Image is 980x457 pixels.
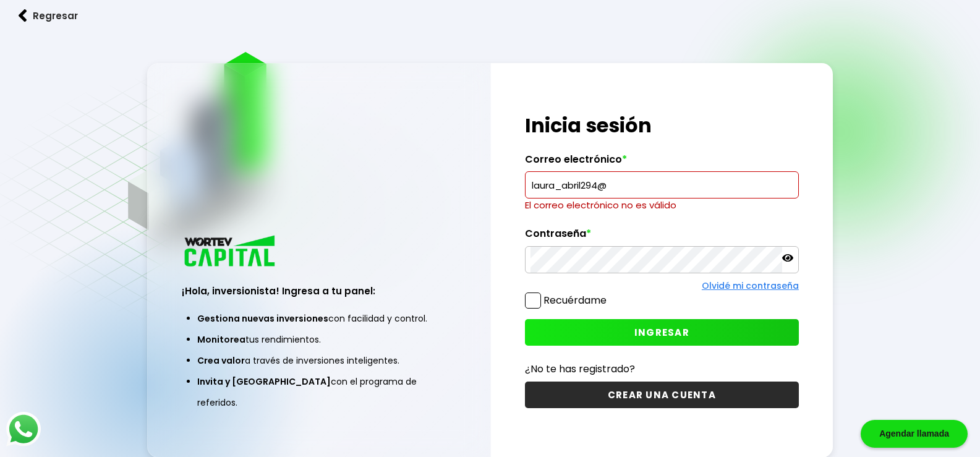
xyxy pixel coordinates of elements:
li: con el programa de referidos. [197,371,440,413]
label: Recuérdame [543,293,607,307]
span: Monitorea [197,333,245,346]
h3: ¡Hola, inversionista! Ingresa a tu panel: [182,284,456,298]
img: logos_whatsapp-icon.242b2217.svg [6,412,41,446]
span: Invita y [GEOGRAPHIC_DATA] [197,375,331,388]
label: Correo electrónico [525,153,799,172]
a: ¿No te has registrado?CREAR UNA CUENTA [525,361,799,408]
a: Olvidé mi contraseña [702,280,799,292]
img: logo_wortev_capital [182,234,279,270]
img: flecha izquierda [19,9,27,22]
div: Agendar llamada [861,420,968,448]
span: INGRESAR [634,326,689,339]
span: Gestiona nuevas inversiones [197,312,328,325]
p: El correo electrónico no es válido [525,199,799,212]
button: INGRESAR [525,319,799,346]
li: con facilidad y control. [197,308,440,329]
li: a través de inversiones inteligentes. [197,350,440,371]
h1: Inicia sesión [525,111,799,140]
span: Crea valor [197,354,245,367]
p: ¿No te has registrado? [525,361,799,377]
input: hola@wortev.capital [530,172,793,198]
li: tus rendimientos. [197,329,440,350]
button: CREAR UNA CUENTA [525,382,799,408]
label: Contraseña [525,228,799,246]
